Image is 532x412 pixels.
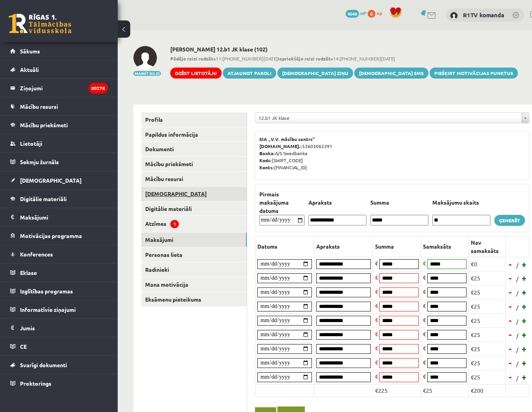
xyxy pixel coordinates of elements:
[516,275,519,283] span: /
[423,260,426,267] span: €
[516,374,519,382] span: /
[521,272,528,284] a: +
[10,227,108,245] a: Motivācijas programma
[516,261,519,269] span: /
[423,316,426,323] span: €
[375,359,378,366] span: €
[10,319,108,337] a: Jumis
[494,215,525,226] a: Ģenerēt
[373,384,421,397] td: €225
[278,55,333,62] b: Iepriekšējo reizi redzēts
[141,112,247,127] a: Profils
[469,257,506,271] td: €0
[141,292,247,307] a: Eksāmenu pieteikums
[521,343,528,355] a: +
[255,113,529,123] a: 12.b1 JK klase
[521,371,528,383] a: +
[10,208,108,226] a: Maksājumi
[10,264,108,282] a: Eklase
[20,177,82,184] span: [DEMOGRAPHIC_DATA]
[506,258,514,270] a: -
[306,190,368,215] th: Apraksts
[469,370,506,384] td: €25
[375,373,378,380] span: €
[10,282,108,300] a: Izglītības programas
[521,300,528,312] a: +
[469,271,506,285] td: €25
[259,150,275,156] b: Banka:
[20,380,51,387] span: Proktorings
[469,384,506,397] td: €200
[10,337,108,355] a: CE
[20,306,76,313] span: Informatīvie ziņojumi
[259,136,525,171] p: 53603062391 A/S Swedbanka [SWIFT_CODE] [FINANCIAL_ID]
[430,190,492,215] th: Maksājumu skaits
[141,247,247,262] a: Personas lieta
[10,97,108,115] a: Mācību resursi
[469,285,506,299] td: €25
[10,300,108,319] a: Informatīvie ziņojumi
[277,68,353,79] a: [DEMOGRAPHIC_DATA] ziņu
[20,121,68,128] span: Mācību priekšmeti
[257,190,306,215] th: Pirmais maksājuma datums
[368,190,430,215] th: Summa
[506,357,514,369] a: -
[430,68,518,79] a: Piešķirt motivācijas punktus
[259,143,302,149] b: [DOMAIN_NAME].:
[346,10,366,16] a: 4048 mP
[521,258,528,270] a: +
[516,360,519,368] span: /
[516,346,519,354] span: /
[141,187,247,201] a: [DEMOGRAPHIC_DATA]
[423,302,426,309] span: €
[20,158,59,165] span: Sekmju žurnāls
[373,236,421,257] th: Summa
[10,42,108,60] a: Sākums
[141,262,247,277] a: Radinieki
[375,302,378,309] span: €
[170,46,518,53] h2: [PERSON_NAME] 12.b1 JK klase (102)
[314,236,373,257] th: Apraksts
[259,113,519,123] span: 12.b1 JK klase
[375,316,378,323] span: €
[141,201,247,216] a: Digitālie materiāli
[10,356,108,374] a: Svarīgi dokumenti
[89,83,108,93] i: 80276
[10,153,108,171] a: Sekmju žurnāls
[10,134,108,152] a: Lietotāji
[423,344,426,352] span: €
[521,315,528,326] a: +
[20,66,39,73] span: Aktuāli
[141,127,247,142] a: Papildus informācija
[10,60,108,79] a: Aktuāli
[368,10,375,18] span: 0
[469,328,506,342] td: €25
[20,195,67,202] span: Digitālie materiāli
[9,14,71,33] a: Rīgas 1. Tālmācības vidusskola
[141,216,247,232] a: Atzīmes1
[133,46,157,70] img: Patrīcija Bērziņa
[469,342,506,356] td: €25
[354,68,428,79] a: [DEMOGRAPHIC_DATA] SMS
[375,260,378,267] span: €
[506,300,514,312] a: -
[516,317,519,326] span: /
[10,245,108,263] a: Konferences
[506,272,514,284] a: -
[375,288,378,295] span: €
[423,330,426,337] span: €
[377,10,382,16] span: xp
[421,384,469,397] td: €25
[10,190,108,208] a: Digitālie materiāli
[170,55,216,62] b: Pēdējo reizi redzēts
[506,343,514,355] a: -
[368,10,386,16] a: 0 xp
[375,330,378,337] span: €
[516,331,519,340] span: /
[141,142,247,156] a: Dokumenti
[170,68,222,79] a: Dzēst lietotāju
[469,299,506,313] td: €25
[141,172,247,186] a: Mācību resursi
[141,157,247,171] a: Mācību priekšmeti
[20,48,40,55] span: Sākums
